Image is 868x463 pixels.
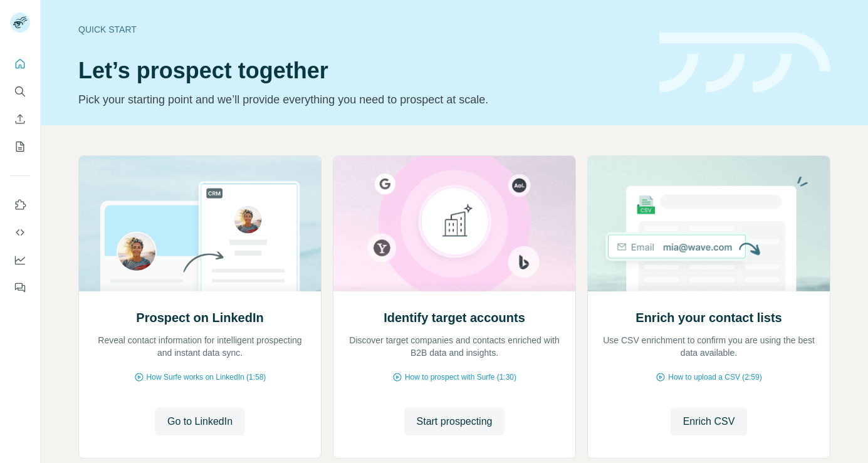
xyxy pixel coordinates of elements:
[635,309,782,326] h2: Enrich your contact lists
[92,334,308,359] p: Reveal contact information for intelligent prospecting and instant data sync.
[147,372,266,383] span: How Surfe works on LinkedIn (1:58)
[384,309,525,326] h2: Identify target accounts
[10,108,30,130] button: Enrich CSV
[683,414,735,429] span: Enrich CSV
[78,91,644,108] p: Pick your starting point and we’ll provide everything you need to prospect at scale.
[78,156,322,291] img: Prospect on LinkedIn
[78,23,644,36] div: Quick start
[78,58,644,83] h1: Let’s prospect together
[10,221,30,244] button: Use Surfe API
[668,372,761,383] span: How to upload a CSV (2:59)
[671,408,748,435] button: Enrich CSV
[10,276,30,299] button: Feedback
[136,309,263,326] h2: Prospect on LinkedIn
[600,334,817,359] p: Use CSV enrichment to confirm you are using the best data available.
[333,156,576,291] img: Identify target accounts
[346,334,563,359] p: Discover target companies and contacts enriched with B2B data and insights.
[167,414,233,429] span: Go to LinkedIn
[10,53,30,75] button: Quick start
[659,33,830,93] img: banner
[404,408,505,435] button: Start prospecting
[10,194,30,216] button: Use Surfe on LinkedIn
[417,414,493,429] span: Start prospecting
[10,135,30,158] button: My lists
[10,80,30,103] button: Search
[405,372,516,383] span: How to prospect with Surfe (1:30)
[10,249,30,271] button: Dashboard
[155,408,245,435] button: Go to LinkedIn
[587,156,830,291] img: Enrich your contact lists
